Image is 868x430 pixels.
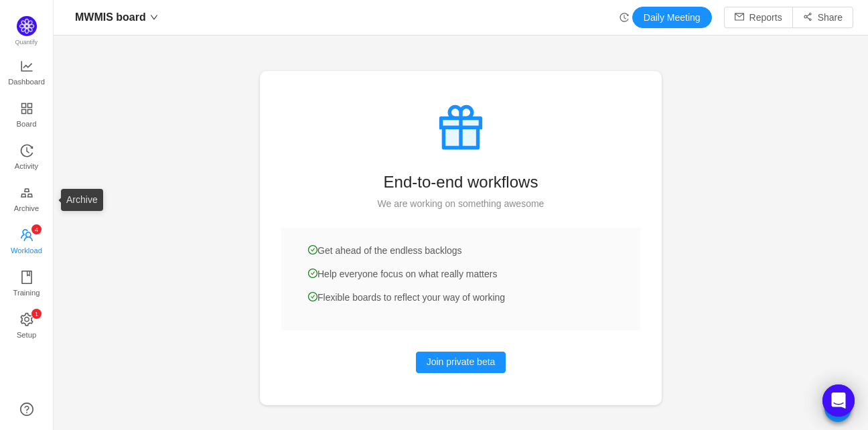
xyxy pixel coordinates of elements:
a: Board [20,102,33,129]
button: icon: share-altShare [792,7,853,28]
a: icon: settingSetup [20,313,33,340]
sup: 4 [31,224,42,234]
span: Workload [11,237,42,264]
span: Board [17,111,37,137]
a: Archive [20,187,33,214]
span: Dashboard [8,68,45,95]
i: icon: gold [20,186,33,200]
sup: 1 [31,309,42,319]
i: icon: history [20,144,33,157]
span: Training [13,279,40,306]
span: Archive [14,195,39,222]
span: Activity [15,153,38,180]
span: Quantify [15,39,38,46]
i: icon: team [20,228,33,242]
button: icon: mailReports [724,7,793,28]
a: Training [20,271,33,298]
a: icon: question-circle [20,403,33,416]
p: 1 [34,309,38,319]
i: icon: line-chart [20,60,33,73]
p: 4 [34,224,38,234]
i: icon: down [150,13,158,21]
button: Daily Meeting [632,7,712,28]
button: Join private beta [416,352,506,373]
a: Dashboard [20,60,33,87]
i: icon: setting [20,313,33,326]
a: icon: teamWorkload [20,229,33,256]
a: Activity [20,145,33,171]
span: Setup [17,321,36,348]
i: icon: history [620,13,629,22]
span: MWMIS board [75,7,146,28]
img: Quantify [17,16,37,36]
div: Open Intercom Messenger [822,384,855,417]
i: icon: appstore [20,102,33,115]
i: icon: book [20,271,33,284]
